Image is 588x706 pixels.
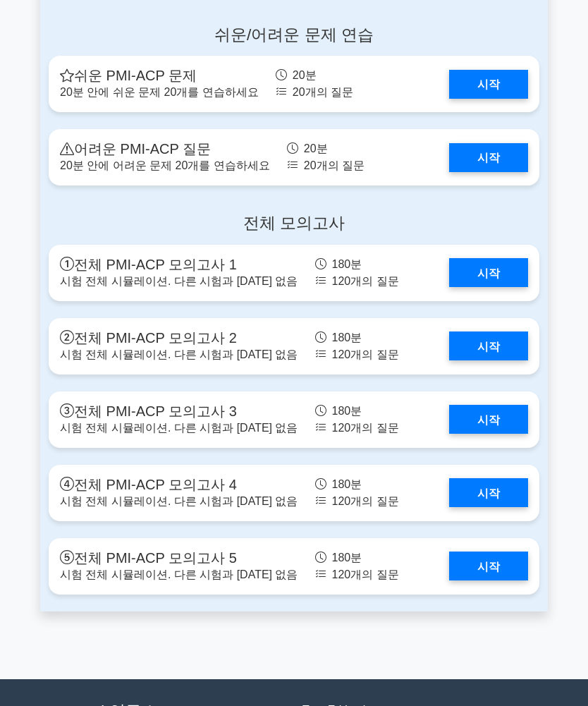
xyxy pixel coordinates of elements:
font: 전체 모의고사 [243,214,345,232]
a: 시작 [449,70,528,99]
a: 시작 [449,331,528,360]
a: 시작 [449,552,528,580]
a: 시작 [449,258,528,287]
a: 시작 [449,143,528,172]
a: 시작 [449,478,528,507]
a: 시작 [449,405,528,434]
font: 쉬운/어려운 문제 연습 [214,25,374,44]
